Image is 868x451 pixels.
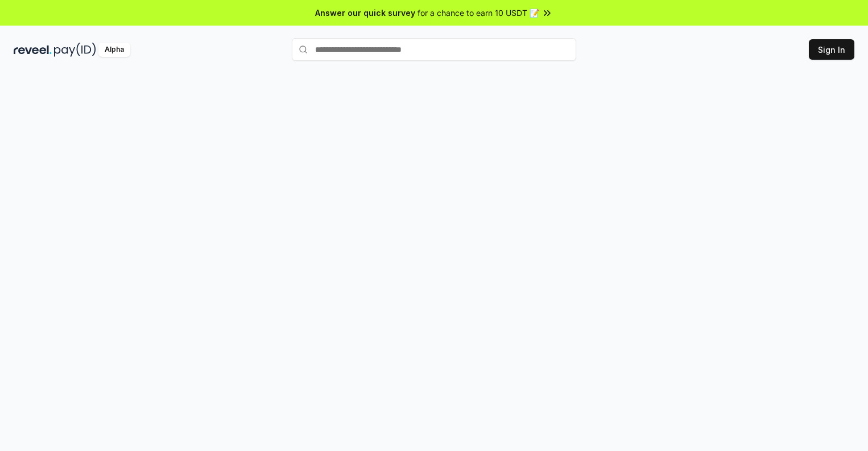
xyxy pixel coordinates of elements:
[98,43,130,57] div: Alpha
[54,43,96,57] img: pay_id
[315,7,415,19] span: Answer our quick survey
[14,43,52,57] img: reveel_dark
[418,7,539,19] span: for a chance to earn 10 USDT 📝
[809,39,854,60] button: Sign In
